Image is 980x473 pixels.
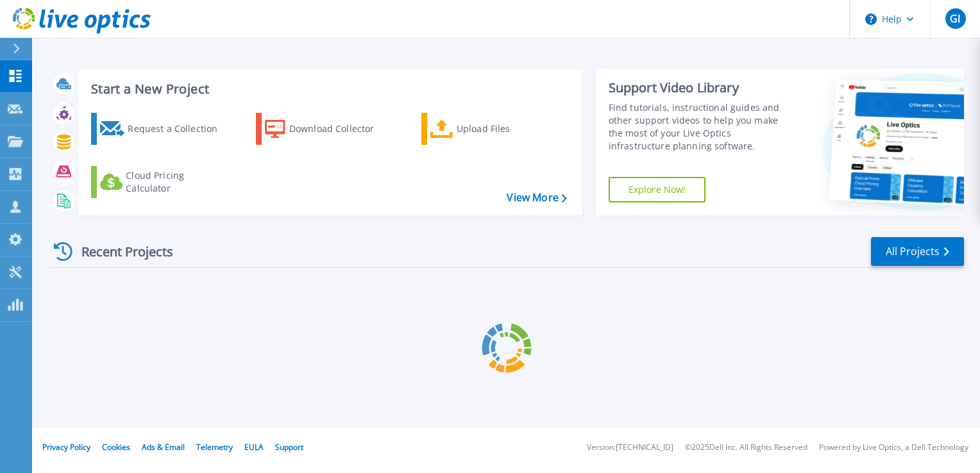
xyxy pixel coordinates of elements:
[244,442,264,452] a: EULA
[196,442,233,452] a: Telemetry
[142,442,185,452] a: Ads & Email
[91,113,234,145] a: Request a Collection
[91,82,566,96] h3: Start a New Project
[289,116,392,142] div: Download Collector
[507,192,566,204] a: View More
[102,442,130,452] a: Cookies
[685,444,807,452] li: © 2025 Dell Inc. All Rights Reserved
[871,237,964,266] a: All Projects
[91,166,234,198] a: Cloud Pricing Calculator
[457,116,559,142] div: Upload Files
[275,442,303,452] a: Support
[950,13,960,24] span: GI
[49,236,190,267] div: Recent Projects
[126,169,228,195] div: Cloud Pricing Calculator
[609,79,793,96] div: Support Video Library
[819,444,968,452] li: Powered by Live Optics, a Dell Technology
[609,177,706,203] a: Explore Now!
[42,442,90,452] a: Privacy Policy
[256,113,399,145] a: Download Collector
[128,116,230,142] div: Request a Collection
[421,113,564,145] a: Upload Files
[609,101,793,153] div: Find tutorials, instructional guides and other support videos to help you make the most of your L...
[587,444,673,452] li: Version: [TECHNICAL_ID]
